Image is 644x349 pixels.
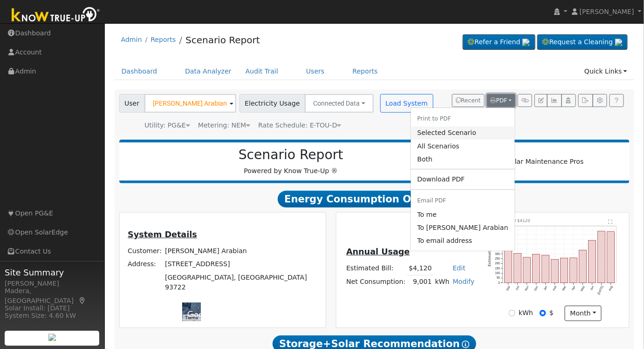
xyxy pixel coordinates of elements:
input: $ [540,310,546,316]
a: Reports [151,36,176,43]
button: Generate Report Link [518,94,532,107]
label: kWh [519,308,533,318]
text: Dec [534,285,539,292]
li: Print to PDF [411,111,515,127]
div: System Size: 4.60 kW [5,311,100,321]
button: Export Interval Data [578,94,593,107]
h2: Scenario Report [129,147,453,163]
text: Jun [590,285,595,291]
a: Refer a Friend [463,34,535,50]
td: [STREET_ADDRESS] [164,258,319,271]
text: Aug [608,285,614,292]
a: vahearabian@comcast.net [411,221,515,234]
rect: onclick="" [542,255,549,283]
span: Alias: E1 [258,121,341,129]
rect: onclick="" [570,258,577,283]
a: Terms (opens in new tab) [185,315,198,320]
a: Open this area in Google Maps (opens a new window) [185,309,216,321]
button: Connected Data [305,94,374,113]
span: Site Summary [5,266,100,279]
span: Electricity Usage [240,94,305,113]
td: Estimated Bill: [345,262,407,275]
input: Select a User [144,94,236,113]
text: Mar [562,285,567,292]
img: retrieve [48,334,56,341]
a: To email address [411,234,515,247]
span: PDF [491,97,507,104]
text: May [580,285,586,292]
text: 200 [495,262,500,265]
button: PDF [487,94,515,107]
img: Google [185,309,216,321]
text: Nov [524,285,530,292]
text: 300 [495,252,500,255]
rect: onclick="" [607,232,615,283]
i: Show Help [462,341,470,348]
rect: onclick="" [505,248,512,283]
button: Multi-Series Graph [547,94,562,107]
img: Know True-Up [7,5,105,26]
button: Load System [380,94,433,113]
text: 50 [497,276,500,280]
td: Net Consumption: [345,275,407,289]
a: Audit Trail [239,63,285,80]
text: Pull $4120 [509,218,531,223]
button: Settings [593,94,607,107]
text: Sep [506,285,511,292]
a: Scenario Report [185,34,260,46]
label: $ [549,308,554,318]
rect: onclick="" [579,250,587,283]
a: Map [78,297,87,304]
td: 9,001 [407,275,433,289]
rect: onclick="" [561,258,568,283]
li: Email PDF [411,193,515,208]
rect: onclick="" [598,231,605,283]
a: Edit [453,264,466,272]
input: kWh [509,310,515,316]
td: [GEOGRAPHIC_DATA], [GEOGRAPHIC_DATA] 93722 [164,271,319,294]
img: Solar Maintenance Pros [500,157,584,167]
a: Quick Links [577,63,634,80]
rect: onclick="" [533,255,540,283]
a: Reports [346,63,385,80]
button: Edit User [534,94,548,107]
div: Powered by Know True-Up ® [124,147,458,176]
a: robbie@solarnegotiators.com [411,208,515,221]
rect: onclick="" [514,254,521,283]
rect: onclick="" [551,260,559,283]
td: Address: [126,258,164,271]
a: Users [299,63,332,80]
button: Recent [452,94,485,107]
a: Help Link [610,94,624,107]
u: System Details [128,230,197,239]
a: Request a Cleaning [537,34,628,50]
button: month [565,306,602,322]
text: Apr [571,285,577,291]
text: 250 [495,257,500,260]
text: 0 [499,281,500,284]
text: [DATE] [597,285,604,295]
button: Login As [562,94,576,107]
a: All Scenarios [411,140,515,153]
td: kWh [433,275,451,289]
div: [PERSON_NAME] [5,279,100,289]
img: retrieve [615,39,623,46]
span: [PERSON_NAME] [580,8,634,15]
text: Jan [543,285,548,291]
a: Admin [121,36,142,43]
img: retrieve [522,39,530,46]
div: Solar Install: [DATE] [5,303,100,313]
td: [PERSON_NAME] Arabian [164,245,319,258]
a: Download PDF [411,173,515,186]
a: Modify [453,278,475,285]
rect: onclick="" [523,257,531,283]
div: Utility: PG&E [144,121,190,130]
td: Customer: [126,245,164,258]
u: Annual Usage [346,247,410,256]
a: Selected Scenario [411,127,515,140]
text: 100 [495,272,500,275]
div: Metering: NEM [198,121,250,130]
text: Estimated $ [487,242,492,267]
td: $4,120 [407,262,433,275]
text: Feb [552,285,557,291]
